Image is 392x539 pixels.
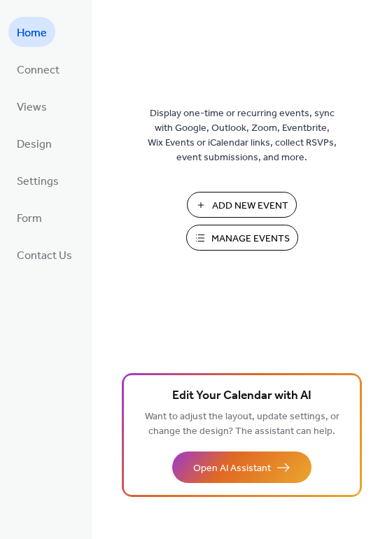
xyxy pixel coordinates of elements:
a: Home [8,17,55,47]
span: Display one-time or recurring events, sync with Google, Outlook, Zoom, Eventbrite, Wix Events or ... [148,106,337,165]
a: Design [8,128,60,158]
span: Edit Your Calendar with AI [172,386,311,406]
span: Contact Us [17,245,72,267]
span: Views [17,97,47,118]
span: Add New Event [212,199,288,213]
button: Open AI Assistant [172,451,311,483]
span: Design [17,134,52,155]
button: Add New Event [187,192,297,218]
a: Connect [8,54,68,84]
span: Connect [17,59,59,81]
a: Views [8,91,55,121]
span: Manage Events [211,232,290,246]
span: Want to adjust the layout, update settings, or change the design? The assistant can help. [145,407,339,441]
a: Form [8,202,50,232]
span: Open AI Assistant [193,461,271,476]
button: Manage Events [186,225,298,251]
span: Form [17,208,42,230]
span: Home [17,22,47,44]
a: Settings [8,165,67,195]
a: Contact Us [8,239,80,269]
span: Settings [17,171,59,192]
